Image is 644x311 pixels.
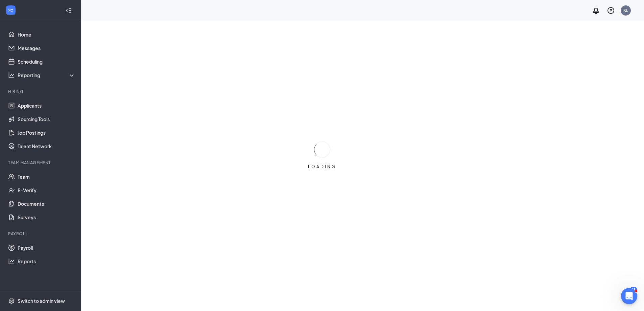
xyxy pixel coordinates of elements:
div: 18 [630,287,637,293]
div: KL [623,7,628,13]
div: Switch to admin view [18,297,65,304]
a: Home [18,28,75,41]
a: Payroll [18,241,75,254]
a: Surveys [18,210,75,224]
div: Payroll [8,231,74,237]
svg: Settings [8,297,15,304]
a: Talent Network [18,139,75,153]
svg: QuestionInfo [607,6,615,15]
iframe: Intercom live chat [621,288,637,304]
div: Team Management [8,160,74,165]
div: Reporting [18,72,76,79]
svg: Analysis [8,72,15,79]
a: Team [18,170,75,183]
a: Sourcing Tools [18,112,75,126]
a: Job Postings [18,126,75,139]
div: LOADING [305,164,339,170]
a: Documents [18,197,75,210]
a: Reports [18,254,75,268]
a: E-Verify [18,183,75,197]
div: Hiring [8,89,74,94]
a: Applicants [18,99,75,112]
a: Messages [18,41,75,55]
svg: WorkstreamLogo [7,7,14,14]
svg: Collapse [65,7,72,14]
svg: Notifications [592,6,600,15]
a: Scheduling [18,55,75,68]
